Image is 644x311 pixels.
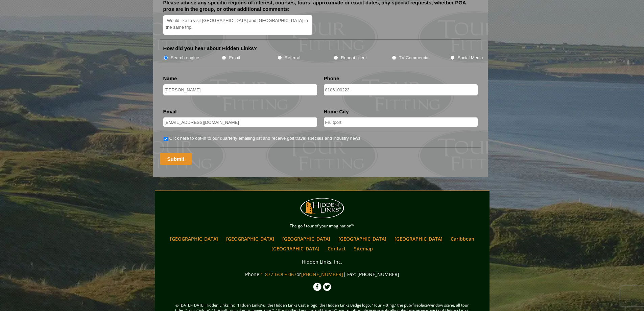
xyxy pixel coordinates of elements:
label: Repeat client [341,54,367,61]
label: Click here to opt-in to our quarterly emailing list and receive golf travel specials and industry... [169,135,360,142]
a: [GEOGRAPHIC_DATA] [167,234,221,244]
img: Facebook [313,283,321,291]
a: Caribbean [447,234,478,244]
a: [GEOGRAPHIC_DATA] [279,234,334,244]
a: 1-877-GOLF-067 [261,271,296,277]
a: [GEOGRAPHIC_DATA] [268,244,323,253]
img: Twitter [323,283,331,291]
input: Submit [160,153,192,165]
a: [GEOGRAPHIC_DATA] [335,234,390,244]
a: [GEOGRAPHIC_DATA] [391,234,446,244]
label: Email [163,108,177,115]
label: TV Commercial [399,54,429,61]
p: Phone: or | Fax: [PHONE_NUMBER] [157,270,488,279]
a: [PHONE_NUMBER] [301,271,343,277]
a: Sitemap [351,244,376,253]
label: Phone [324,75,339,82]
textarea: Would like to visit [GEOGRAPHIC_DATA] and [GEOGRAPHIC_DATA] in the same trip. [163,15,313,35]
label: Search engine [171,54,199,61]
p: Hidden Links, Inc. [157,258,488,266]
label: Referral [285,54,301,61]
a: [GEOGRAPHIC_DATA] [223,234,278,244]
label: Home City [324,108,349,115]
label: Email [229,54,240,61]
label: Name [163,75,177,82]
label: Social Media [457,54,483,61]
a: Contact [324,244,349,253]
p: The golf tour of your imagination™ [157,222,488,230]
label: How did you hear about Hidden Links? [163,45,257,52]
